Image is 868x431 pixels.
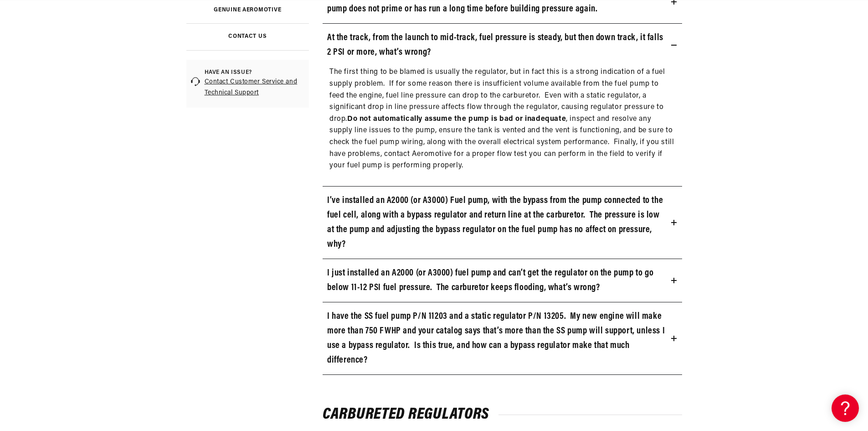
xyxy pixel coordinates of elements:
h3: I just installed an A2000 (or A3000) fuel pump and can’t get the regulator on the pump to go belo... [327,266,668,295]
span: Have an issue? [205,69,305,77]
p: The first thing to be blamed is usually the regulator, but in fact this is a strong indication of... [329,67,675,171]
summary: At the track, from the launch to mid-track, fuel pressure is steady, but then down track, it fall... [323,24,682,67]
a: Contact Us [186,23,309,50]
div: At the track, from the launch to mid-track, fuel pressure is steady, but then down track, it fall... [323,67,682,179]
strong: Do not automatically assume the pump is bad or inadequate [347,115,566,123]
summary: I’ve installed an A2000 (or A3000) Fuel pump, with the bypass from the pump connected to the fuel... [323,187,682,259]
summary: I have the SS fuel pump P/N 11203 and a static regulator P/N 13205. My new engine will make more ... [323,302,682,374]
summary: I just installed an A2000 (or A3000) fuel pump and can’t get the regulator on the pump to go belo... [323,259,682,302]
h3: Genuine Aeromotive [214,8,281,13]
h3: Contact Us [228,34,267,39]
h3: At the track, from the launch to mid-track, fuel pressure is steady, but then down track, it fall... [327,31,668,60]
h3: I have the SS fuel pump P/N 11203 and a static regulator P/N 13205. My new engine will make more ... [327,309,668,368]
span: Carbureted Regulators [323,406,498,423]
a: Contact Customer Service and Technical Support [205,77,305,99]
h3: I’ve installed an A2000 (or A3000) Fuel pump, with the bypass from the pump connected to the fuel... [327,193,668,252]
